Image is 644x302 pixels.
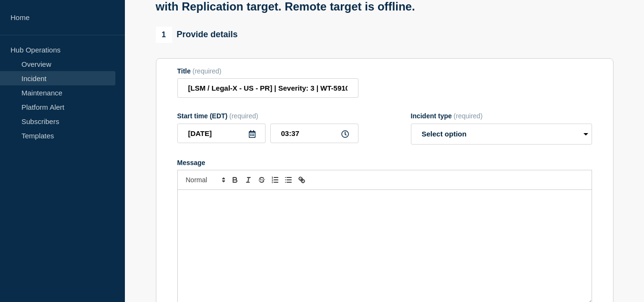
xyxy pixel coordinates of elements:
button: Toggle link [295,174,308,186]
span: (required) [454,112,483,120]
button: Toggle bulleted list [282,174,295,186]
button: Toggle bold text [228,174,242,186]
select: Incident type [411,124,592,145]
span: (required) [193,67,222,75]
button: Toggle ordered list [268,174,282,186]
div: Provide details [156,27,238,43]
button: Toggle italic text [242,174,255,186]
div: Start time (EDT) [177,112,358,120]
div: Incident type [411,112,592,120]
div: Title [177,67,358,75]
span: Font size [182,174,228,186]
input: HH:MM [270,124,358,143]
span: 1 [156,27,172,43]
span: (required) [229,112,258,120]
input: Title [177,78,358,98]
div: Message [177,159,592,167]
button: Toggle strikethrough text [255,174,268,186]
input: YYYY-MM-DD [177,124,266,143]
